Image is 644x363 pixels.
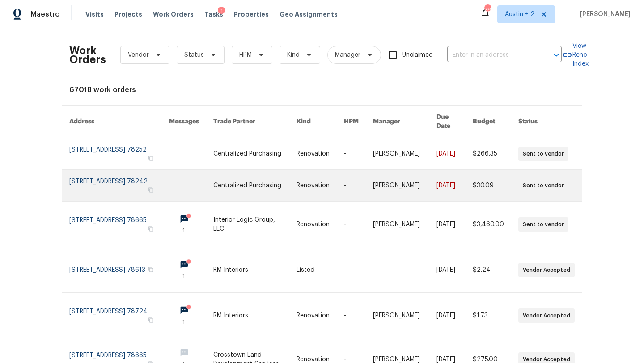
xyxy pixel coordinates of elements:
[239,51,252,59] span: HPM
[128,51,149,59] span: Vendor
[366,202,429,247] td: [PERSON_NAME]
[206,202,289,247] td: Interior Logic Group, LLC
[30,10,60,19] span: Maestro
[289,202,337,247] td: Renovation
[153,10,194,19] span: Work Orders
[85,10,104,19] span: Visits
[147,154,155,162] button: Copy Address
[206,170,289,202] td: Centralized Purchasing
[429,106,466,138] th: Due Date
[147,225,155,233] button: Copy Address
[206,247,289,293] td: RM Interiors
[337,293,366,338] td: -
[289,138,337,170] td: Renovation
[337,202,366,247] td: -
[335,51,360,59] span: Manager
[206,138,289,170] td: Centralized Purchasing
[162,106,206,138] th: Messages
[147,316,155,324] button: Copy Address
[447,48,537,62] input: Enter in an address
[289,247,337,293] td: Listed
[234,10,269,19] span: Properties
[337,138,366,170] td: -
[576,10,631,19] span: [PERSON_NAME]
[366,170,429,202] td: [PERSON_NAME]
[289,170,337,202] td: Renovation
[218,7,225,16] div: 1
[206,106,289,138] th: Trade Partner
[505,10,534,19] span: Austin + 2
[366,247,429,293] td: -
[337,170,366,202] td: -
[466,106,511,138] th: Budget
[184,51,204,59] span: Status
[287,51,300,59] span: Kind
[280,10,338,19] span: Geo Assignments
[562,42,589,68] a: View Reno Index
[511,106,582,138] th: Status
[289,106,337,138] th: Kind
[550,49,563,61] button: Open
[204,11,223,17] span: Tasks
[206,293,289,338] td: RM Interiors
[147,266,155,274] button: Copy Address
[69,85,575,94] div: 67018 work orders
[289,293,337,338] td: Renovation
[366,138,429,170] td: [PERSON_NAME]
[484,5,491,14] div: 28
[337,106,366,138] th: HPM
[114,10,142,19] span: Projects
[62,106,162,138] th: Address
[402,51,433,60] span: Unclaimed
[366,106,429,138] th: Manager
[366,293,429,338] td: [PERSON_NAME]
[337,247,366,293] td: -
[69,46,106,64] h2: Work Orders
